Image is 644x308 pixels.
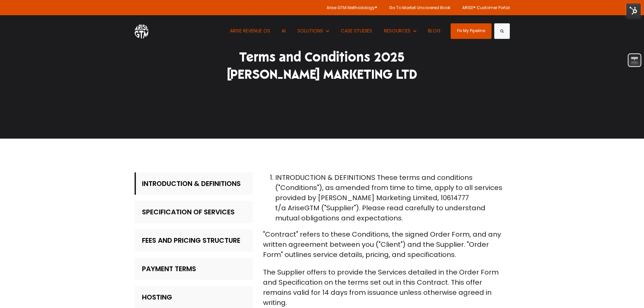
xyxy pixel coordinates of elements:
h1: Terms and Conditions 2025 [PERSON_NAME] MARKETING LTD [167,49,478,84]
a: INTRODUCTION & DEFINITIONS [135,172,253,195]
a: BLOG [423,15,446,47]
a: Fix My Pipeline [451,23,492,39]
button: Search [494,23,510,39]
button: Show submenu for RESOURCES RESOURCES [379,15,421,47]
span: RESOURCES [384,27,410,34]
span: SOLUTIONS [297,27,323,34]
a: AI [277,15,291,47]
a: FEES AND PRICING STRUCTURE [135,229,253,252]
a: PAYMENT TERMS [135,258,253,280]
a: CASE STUDIES [336,15,378,47]
button: Show submenu for SOLUTIONS SOLUTIONS [292,15,334,47]
img: ARISE GTM logo (1) white [135,23,148,39]
img: HubSpot Tools Menu Toggle [626,3,641,18]
nav: Desktop navigation [225,15,446,47]
span: INTRODUCTION & DEFINITIONS These terms and conditions ("Conditions"), as amended from time to tim... [275,173,502,223]
a: ARISE REVENUE OS [225,15,275,47]
span: "Contract" refers to these Conditions, the signed Order Form, and any written agreement between y... [263,230,501,259]
a: SPECIFICATION OF SERVICES [135,201,253,223]
span: The Supplier offers to provide the Services detailed in the Order Form and Specification on the t... [263,267,499,307]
